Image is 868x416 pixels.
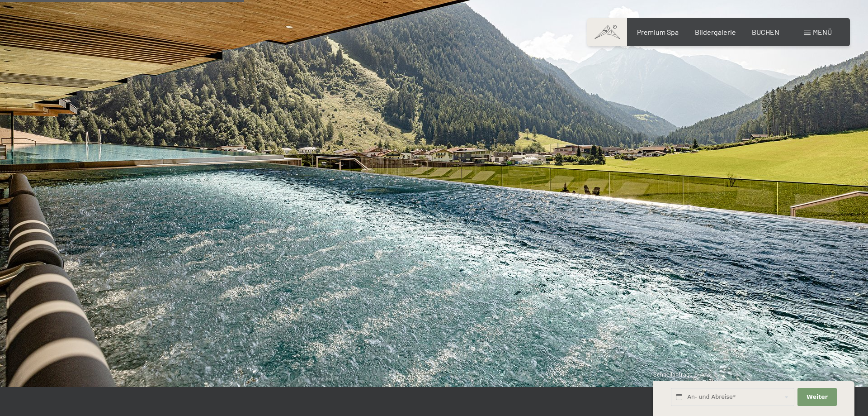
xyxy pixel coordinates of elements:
a: Bildergalerie [695,28,736,36]
span: Weiter [807,393,828,401]
button: Weiter [797,388,836,406]
span: Menü [813,28,832,36]
a: Premium Spa [637,28,679,36]
span: Schnellanfrage [653,371,693,378]
a: BUCHEN [752,28,779,36]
